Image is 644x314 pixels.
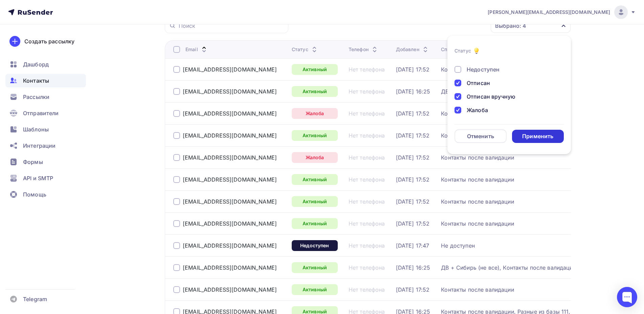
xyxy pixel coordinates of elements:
[396,286,430,293] a: [DATE] 17:52
[349,46,379,53] div: Телефон
[23,142,55,150] span: Интеграции
[349,132,385,139] a: Нет телефона
[441,46,458,53] div: Списки
[349,154,385,161] a: Нет телефона
[441,242,475,249] a: Не доступен
[441,286,514,293] a: Контакты после валидации
[292,86,338,97] a: Активный
[396,264,430,271] a: [DATE] 16:25
[396,198,430,205] a: [DATE] 17:52
[292,130,338,141] a: Активный
[396,176,430,183] a: [DATE] 17:52
[396,88,430,95] div: [DATE] 16:25
[441,220,514,227] div: Контакты после валидации
[349,264,385,271] a: Нет телефона
[23,174,53,182] span: API и SMTP
[5,74,86,87] a: Контакты
[467,92,515,101] div: Отписан вручную
[183,154,277,161] div: [EMAIL_ADDRESS][DOMAIN_NAME]
[441,88,610,95] a: ДВ + Сибирь (не все), Контакты после валидации, Разные из базы 111
[441,264,610,271] a: ДВ + Сибирь (не все), Контакты после валидации, Разные из базы 111
[396,154,430,161] a: [DATE] 17:52
[292,108,338,119] a: Жалоба
[179,22,284,29] input: Поиск
[349,66,385,73] a: Нет телефона
[5,123,86,136] a: Шаблоны
[23,93,49,101] span: Рассылки
[396,242,429,249] a: [DATE] 17:47
[292,46,318,53] div: Статус
[467,65,499,74] div: Недоступен
[349,198,385,205] div: Нет телефона
[292,284,338,295] div: Активный
[467,79,490,87] div: Отписан
[490,18,571,33] button: Выбрано: 4
[454,47,471,54] div: Статус
[183,198,277,205] div: [EMAIL_ADDRESS][DOMAIN_NAME]
[441,176,514,183] a: Контакты после валидации
[467,132,494,140] div: Отменить
[292,64,338,75] div: Активный
[183,264,277,271] a: [EMAIL_ADDRESS][DOMAIN_NAME]
[23,60,49,68] span: Дашборд
[183,110,277,117] a: [EMAIL_ADDRESS][DOMAIN_NAME]
[349,176,385,183] a: Нет телефона
[292,196,338,207] a: Активный
[349,220,385,227] a: Нет телефона
[5,58,86,71] a: Дашборд
[23,190,46,198] span: Помощь
[441,66,514,73] div: Контакты после валидации
[5,90,86,104] a: Рассылки
[292,262,338,273] div: Активный
[183,88,277,95] a: [EMAIL_ADDRESS][DOMAIN_NAME]
[292,174,338,185] a: Активный
[23,109,59,117] span: Отправители
[183,132,277,139] a: [EMAIL_ADDRESS][DOMAIN_NAME]
[349,88,385,95] a: Нет телефона
[183,220,277,227] a: [EMAIL_ADDRESS][DOMAIN_NAME]
[488,9,610,16] span: [PERSON_NAME][EMAIL_ADDRESS][DOMAIN_NAME]
[467,106,488,114] div: Жалоба
[292,152,338,163] a: Жалоба
[24,37,74,45] div: Создать рассылку
[349,242,385,249] div: Нет телефона
[23,77,49,85] span: Контакты
[441,110,514,117] a: Контакты после валидации
[292,240,338,251] a: Недоступен
[183,242,277,249] a: [EMAIL_ADDRESS][DOMAIN_NAME]
[396,66,430,73] a: [DATE] 17:52
[183,176,277,183] a: [EMAIL_ADDRESS][DOMAIN_NAME]
[396,132,430,139] a: [DATE] 17:52
[185,46,208,53] div: Email
[441,198,514,205] a: Контакты после валидации
[183,66,277,73] a: [EMAIL_ADDRESS][DOMAIN_NAME]
[447,36,571,154] ul: Выбрано: 4
[183,286,277,293] a: [EMAIL_ADDRESS][DOMAIN_NAME]
[349,110,385,117] div: Нет телефона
